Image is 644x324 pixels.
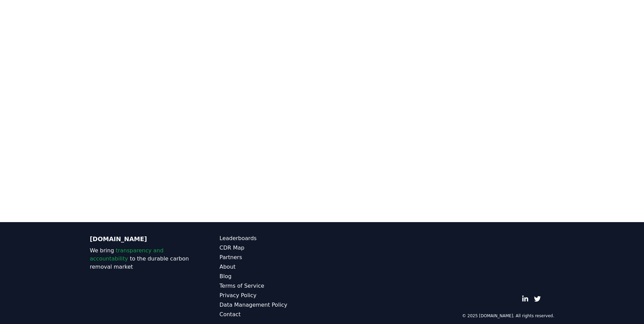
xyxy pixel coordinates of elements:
a: Data Management Policy [220,301,322,309]
a: Terms of Service [220,282,322,290]
a: Privacy Policy [220,291,322,300]
p: We bring to the durable carbon removal market [90,247,192,271]
a: About [220,263,322,271]
a: LinkedIn [522,295,529,302]
a: Partners [220,253,322,262]
a: Twitter [534,295,541,302]
a: Blog [220,272,322,281]
p: [DOMAIN_NAME] [90,234,192,244]
p: © 2025 [DOMAIN_NAME]. All rights reserved. [462,313,554,319]
a: Contact [220,310,322,319]
a: CDR Map [220,244,322,252]
span: transparency and accountability [90,247,164,262]
a: Leaderboards [220,234,322,242]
